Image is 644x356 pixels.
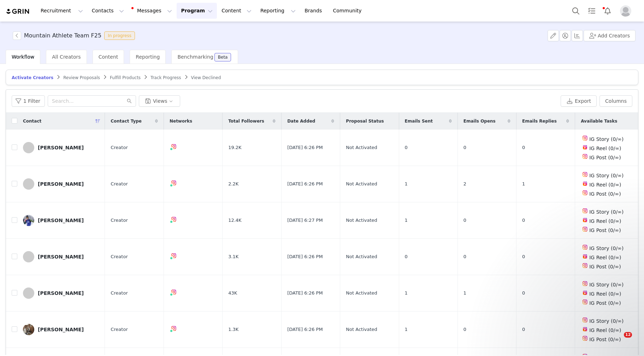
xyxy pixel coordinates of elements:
span: Date Added [287,118,315,124]
span: Creator [111,290,128,297]
img: instagram.svg [171,180,177,186]
span: [DATE] 6:26 PM [287,144,323,151]
span: Not Activated [346,253,377,260]
span: Creator [111,217,128,224]
button: Content [217,3,256,19]
a: Tasks [584,3,599,19]
button: Messages [129,3,176,19]
span: 12 [624,332,632,338]
span: Contact Type [111,118,142,124]
img: instagram.svg [582,190,588,196]
a: [PERSON_NAME] [23,215,99,226]
span: Reporting [136,54,160,60]
img: 86aa465c-87b4-443b-ab0a-63384b6d0968.jpg [23,324,34,335]
button: Contacts [88,3,128,19]
img: instagram.svg [582,263,588,268]
span: Creator [111,144,128,151]
a: grin logo [6,8,30,15]
span: 0 [522,144,525,151]
span: IG Post (0/∞) [589,155,621,160]
button: Reporting [256,3,300,19]
span: 1 [405,326,408,333]
span: Not Activated [346,326,377,333]
img: instagram.svg [582,208,588,214]
span: Total Followers [228,118,264,124]
span: Creator [111,326,128,333]
button: Recruitment [36,3,87,19]
span: Creator [111,253,128,260]
iframe: Intercom live chat [609,332,626,349]
button: Export [561,95,597,107]
span: Content [99,54,118,60]
i: icon: search [127,99,132,103]
iframe: Intercom notifications message [496,287,637,337]
img: instagram.svg [582,244,588,250]
span: IG Post (0/∞) [589,191,621,197]
span: IG Post (0/∞) [589,227,621,233]
span: 0 [463,326,466,333]
span: Available Tasks [581,118,617,124]
span: In progress [104,31,135,40]
span: 1 [463,290,466,297]
span: IG Post (0/∞) [589,337,621,342]
span: Not Activated [346,290,377,297]
span: 1 [522,180,525,188]
button: 1 Filter [12,95,45,107]
span: IG Story (0/∞) [589,209,624,215]
span: 0 [405,144,408,151]
span: 2.2K [228,180,238,188]
button: Program [177,3,217,19]
div: [PERSON_NAME] [38,290,84,296]
input: Search... [48,95,136,107]
a: [PERSON_NAME] [23,178,99,190]
img: instagram.svg [171,144,177,149]
span: Networks [170,118,192,124]
span: 19.2K [228,144,241,151]
a: [PERSON_NAME] [23,142,99,153]
span: 1 [405,180,408,188]
span: 0 [405,253,408,260]
a: [PERSON_NAME] [23,324,99,335]
span: 0 [463,144,466,151]
button: Search [568,3,584,19]
span: Benchmarking [177,54,213,60]
span: Proposal Status [346,118,384,124]
span: IG Story (0/∞) [589,136,624,142]
img: instagram.svg [582,336,588,341]
span: 43K [228,290,237,297]
img: instagram.svg [171,326,177,331]
span: [DATE] 6:26 PM [287,253,323,260]
span: Contact [23,118,41,124]
img: placeholder-profile.jpg [620,5,631,17]
span: IG Post (0/∞) [589,264,621,269]
button: Notifications [600,3,615,19]
div: [PERSON_NAME] [38,327,84,332]
span: Not Activated [346,144,377,151]
a: Community [329,3,369,19]
span: 1.3K [228,326,238,333]
span: Workflow [12,54,34,60]
div: Beta [218,55,228,59]
a: [PERSON_NAME] [23,287,99,299]
img: instagram.svg [171,289,177,295]
span: 2 [463,180,466,188]
span: IG Story (0/∞) [589,245,624,251]
img: 96a7530a-3147-4e23-a7e8-1e5d9057b115.jpg [23,215,34,226]
img: instagram.svg [582,172,588,177]
img: instagram.svg [171,216,177,222]
span: Not Activated [346,180,377,188]
span: IG Story (0/∞) [589,282,624,287]
span: [object Object] [13,31,138,40]
h3: Mountain Athlete Team F25 [24,31,101,40]
span: [DATE] 6:26 PM [287,326,323,333]
span: All Creators [52,54,81,60]
a: [PERSON_NAME] [23,251,99,262]
img: instagram.svg [582,154,588,159]
button: Views [139,95,180,107]
span: 0 [522,217,525,224]
span: 1 [405,217,408,224]
a: Brands [300,3,328,19]
img: instagram.svg [582,135,588,141]
img: instagram.svg [171,253,177,259]
button: Columns [599,95,632,107]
